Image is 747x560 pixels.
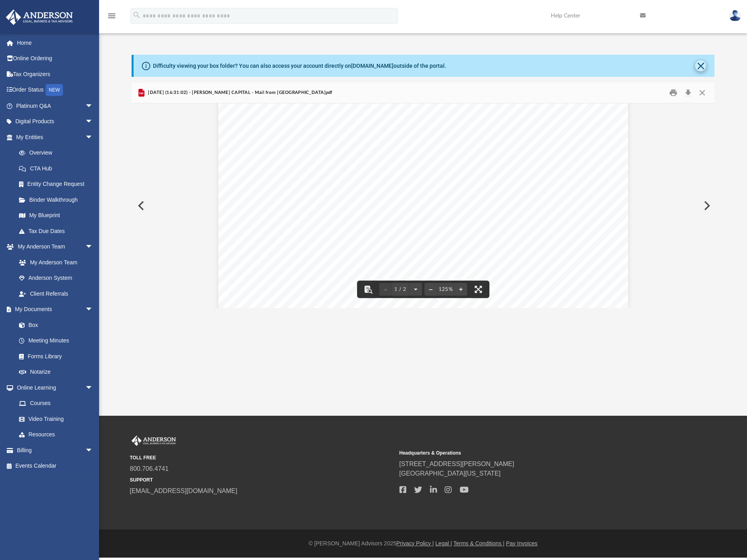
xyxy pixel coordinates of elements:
[695,60,706,71] button: Close
[132,11,141,19] i: search
[437,287,455,292] div: Current zoom level
[99,539,747,548] div: © [PERSON_NAME] Advisors 2025
[455,281,467,298] button: Zoom in
[6,82,105,98] a: Order StatusNEW
[11,161,105,176] a: CTA Hub
[132,82,715,308] div: Preview
[436,540,452,547] a: Legal |
[132,103,715,308] div: File preview
[11,270,101,286] a: Anderson System
[11,223,105,239] a: Tax Due Dates
[130,454,394,461] small: TOLL FREE
[153,62,446,70] div: Difficulty viewing your box folder? You can also access your account directly on outside of the p...
[392,287,409,292] span: 1 / 2
[6,35,105,51] a: Home
[697,195,715,217] button: Next File
[399,470,501,477] a: [GEOGRAPHIC_DATA][US_STATE]
[107,11,117,21] i: menu
[11,348,97,364] a: Forms Library
[11,286,101,302] a: Client Referrals
[85,239,101,255] span: arrow_drop_down
[11,411,97,427] a: Video Training
[85,442,101,459] span: arrow_drop_down
[409,281,422,298] button: Next page
[6,129,105,145] a: My Entitiesarrow_drop_down
[6,51,105,67] a: Online Ordering
[130,465,169,472] a: 800.706.4741
[85,380,101,396] span: arrow_drop_down
[46,84,63,96] div: NEW
[132,195,149,217] button: Previous File
[470,281,487,298] button: Enter fullscreen
[130,436,178,446] img: Anderson Advisors Platinum Portal
[506,540,537,547] a: Pay Invoices
[681,87,695,99] button: Download
[11,254,97,270] a: My Anderson Team
[85,98,101,114] span: arrow_drop_down
[424,281,437,298] button: Zoom out
[399,449,663,457] small: Headquarters & Operations
[6,114,105,130] a: Digital Productsarrow_drop_down
[11,427,101,443] a: Resources
[132,103,715,308] div: Document Viewer
[396,540,434,547] a: Privacy Policy |
[392,281,409,298] button: 1 / 2
[399,461,514,467] a: [STREET_ADDRESS][PERSON_NAME]
[665,87,681,99] button: Print
[130,476,394,484] small: SUPPORT
[453,540,504,547] a: Terms & Conditions |
[11,364,101,380] a: Notarize
[11,317,97,333] a: Box
[11,192,105,208] a: Binder Walkthrough
[85,114,101,130] span: arrow_drop_down
[6,380,101,396] a: Online Learningarrow_drop_down
[695,87,709,99] button: Close
[729,10,741,21] img: User Pic
[6,66,105,82] a: Tax Organizers
[11,333,101,349] a: Meeting Minutes
[85,129,101,145] span: arrow_drop_down
[146,89,332,96] span: [DATE] (16:31:02) - [PERSON_NAME] CAPITAL - Mail from [GEOGRAPHIC_DATA]pdf
[11,208,101,224] a: My Blueprint
[11,145,105,161] a: Overview
[6,239,101,255] a: My Anderson Teamarrow_drop_down
[107,15,117,21] a: menu
[85,302,101,318] span: arrow_drop_down
[130,487,237,494] a: [EMAIL_ADDRESS][DOMAIN_NAME]
[6,458,105,474] a: Events Calendar
[6,442,105,458] a: Billingarrow_drop_down
[351,63,394,69] a: [DOMAIN_NAME]
[11,396,101,411] a: Courses
[6,302,101,317] a: My Documentsarrow_drop_down
[4,10,75,25] img: Anderson Advisors Platinum Portal
[6,98,105,114] a: Platinum Q&Aarrow_drop_down
[359,281,377,298] button: Toggle findbar
[11,176,105,192] a: Entity Change Request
